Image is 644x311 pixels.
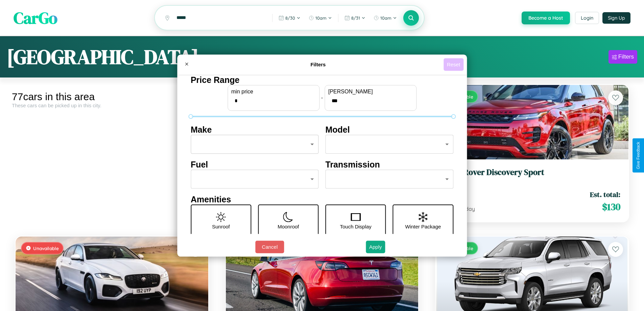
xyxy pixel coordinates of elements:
button: Become a Host [522,12,570,24]
span: 10am [380,15,391,21]
a: Land Rover Discovery Sport2014 [444,168,620,184]
h4: Amenities [191,195,453,204]
h3: Land Rover Discovery Sport [444,168,620,177]
h4: Transmission [326,160,454,170]
label: [PERSON_NAME] [328,89,413,95]
button: Filters [609,50,637,64]
h4: Model [326,125,454,135]
button: Sign Up [602,12,630,24]
span: 8 / 30 [285,15,295,21]
div: Filters [618,53,634,60]
h4: Filters [193,62,444,67]
span: Unavailable [33,245,59,251]
div: 77 cars in this area [12,91,212,103]
span: 10am [315,15,327,21]
button: Reset [444,58,463,71]
label: min price [231,89,316,95]
h4: Make [191,125,319,135]
p: Touch Display [340,222,371,231]
span: Est. total: [590,190,620,199]
span: CarGo [14,7,57,29]
span: / day [461,205,475,212]
p: Winter Package [405,222,441,231]
h1: [GEOGRAPHIC_DATA] [7,43,199,71]
p: - [321,93,323,102]
button: Apply [366,241,385,253]
button: 10am [370,13,400,23]
p: Moonroof [278,222,299,231]
span: 8 / 31 [351,15,360,21]
button: 8/30 [275,13,304,23]
button: 10am [305,13,335,23]
div: Give Feedback [636,142,641,169]
button: 8/31 [341,13,369,23]
p: Sunroof [212,222,230,231]
h4: Fuel [191,160,319,170]
div: These cars can be picked up in this city. [12,103,212,108]
span: $ 130 [602,200,620,214]
button: Cancel [255,241,284,253]
h4: Price Range [191,75,453,85]
button: Login [575,12,599,24]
